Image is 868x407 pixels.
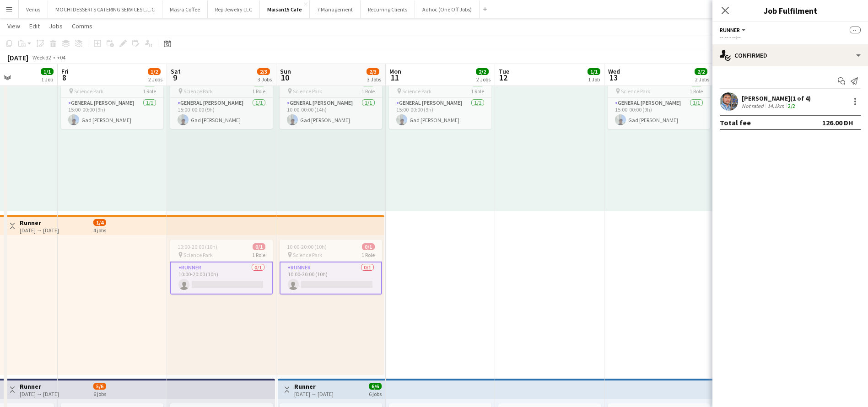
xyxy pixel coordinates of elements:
div: Confirmed [712,44,868,66]
app-card-role: General [PERSON_NAME]1/115:00-00:00 (9h)Gad [PERSON_NAME] [61,98,163,129]
a: Edit [26,20,43,32]
app-skills-label: 2/2 [788,102,795,109]
span: -- [850,27,861,33]
button: Maisan15 Cafe [260,0,310,18]
div: 1 Job [588,76,600,83]
span: Week 32 [30,54,53,61]
h3: Runner [20,219,59,227]
span: 1/2 [148,68,161,75]
span: 12 [497,72,509,83]
span: 13 [607,72,620,83]
span: 8 [60,72,69,83]
div: [DATE] → [DATE] [20,227,59,234]
button: Masra Coffee [162,0,208,18]
app-card-role: General [PERSON_NAME]1/115:00-00:00 (9h)Gad [PERSON_NAME] [170,98,273,129]
app-job-card: 15:00-00:00 (9h) (Sat)1/1 Science Park1 RoleGeneral [PERSON_NAME]1/115:00-00:00 (9h)Gad [PERSON_N... [61,76,163,129]
span: Science Park [402,88,431,95]
span: Sun [280,67,291,75]
span: Science Park [293,88,322,95]
app-card-role: General [PERSON_NAME]1/115:00-00:00 (9h)Gad [PERSON_NAME] [608,98,710,129]
span: 2/3 [367,68,379,75]
span: Runner [720,27,740,33]
a: Comms [68,20,96,32]
button: MOCHI DESSERTS CATERING SERVICES L.L.C [48,0,162,18]
div: Total fee [720,118,751,127]
app-card-role: General [PERSON_NAME]1/110:00-00:00 (14h)Gad [PERSON_NAME] [280,98,382,129]
a: View [4,20,24,32]
span: 1 Role [252,252,265,258]
span: Fri [61,67,69,75]
app-job-card: 10:00-20:00 (10h)0/1 Science Park1 RoleRunner0/110:00-20:00 (10h) [280,240,382,295]
span: 0/1 [253,243,265,250]
button: 7 Management [310,0,361,18]
span: 1/4 [93,219,106,226]
span: 1 Role [361,252,375,258]
span: 2/2 [476,68,489,75]
span: 10:00-20:00 (10h) [287,243,327,250]
app-job-card: 10:00-20:00 (10h)0/1 Science Park1 RoleRunner0/110:00-20:00 (10h) [170,240,273,295]
div: +04 [57,54,65,61]
h3: Job Fulfilment [712,5,868,16]
span: 11 [388,72,401,83]
span: Science Park [293,252,322,258]
a: Jobs [45,20,66,32]
span: 2/2 [695,68,707,75]
span: 1 Role [252,88,265,95]
app-job-card: 15:00-00:00 (9h) (Thu)1/1 Science Park1 RoleGeneral [PERSON_NAME]1/115:00-00:00 (9h)Gad [PERSON_N... [608,76,710,129]
span: Tue [499,67,509,75]
div: [DATE] [7,53,28,62]
span: Mon [389,67,401,75]
span: Comms [72,22,92,30]
app-card-role: Runner0/110:00-20:00 (10h) [280,262,382,295]
span: 2/3 [257,68,270,75]
span: Science Park [74,88,103,95]
div: Not rated [742,102,766,109]
div: 4 jobs [93,226,106,234]
button: Runner [720,27,747,33]
span: Wed [608,67,620,75]
div: 3 Jobs [367,76,381,83]
div: [PERSON_NAME] (1 of 4) [742,94,811,102]
span: Science Park [183,88,213,95]
app-job-card: 15:00-00:00 (9h) (Tue)1/1 Science Park1 RoleGeneral [PERSON_NAME]1/115:00-00:00 (9h)Gad [PERSON_N... [389,76,491,129]
span: 1/1 [41,68,54,75]
div: 1 Job [41,76,53,83]
button: Adhoc (One Off Jobs) [415,0,480,18]
div: 14.1km [766,102,786,109]
h3: Runner [294,382,334,391]
span: 5/6 [93,383,106,390]
button: Recurring Clients [361,0,415,18]
span: Science Park [183,252,213,258]
div: [DATE] → [DATE] [294,391,334,397]
span: 1 Role [361,88,375,95]
div: [DATE] → [DATE] [20,391,59,397]
div: 126.00 DH [822,118,853,127]
span: Edit [29,22,40,30]
span: View [7,22,20,30]
span: 1 Role [143,88,156,95]
button: Rep Jewelry LLC [208,0,260,18]
span: 0/1 [362,243,375,250]
button: Venus [19,0,48,18]
app-job-card: 15:00-00:00 (9h) (Sun)1/1 Science Park1 RoleGeneral [PERSON_NAME]1/115:00-00:00 (9h)Gad [PERSON_N... [170,76,273,129]
div: 2 Jobs [476,76,491,83]
span: 1/1 [588,68,600,75]
div: --:-- - --:-- [720,34,861,41]
h3: Runner [20,382,59,391]
span: 9 [169,72,181,83]
div: 3 Jobs [258,76,272,83]
span: Jobs [49,22,63,30]
span: 10 [279,72,291,83]
div: 2 Jobs [695,76,709,83]
div: 6 jobs [369,390,382,397]
span: 1 Role [471,88,484,95]
app-job-card: 10:00-00:00 (14h) (Mon)1/1 Science Park1 RoleGeneral [PERSON_NAME]1/110:00-00:00 (14h)Gad [PERSON... [280,76,382,129]
div: 2 Jobs [148,76,162,83]
span: Sat [171,67,181,75]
